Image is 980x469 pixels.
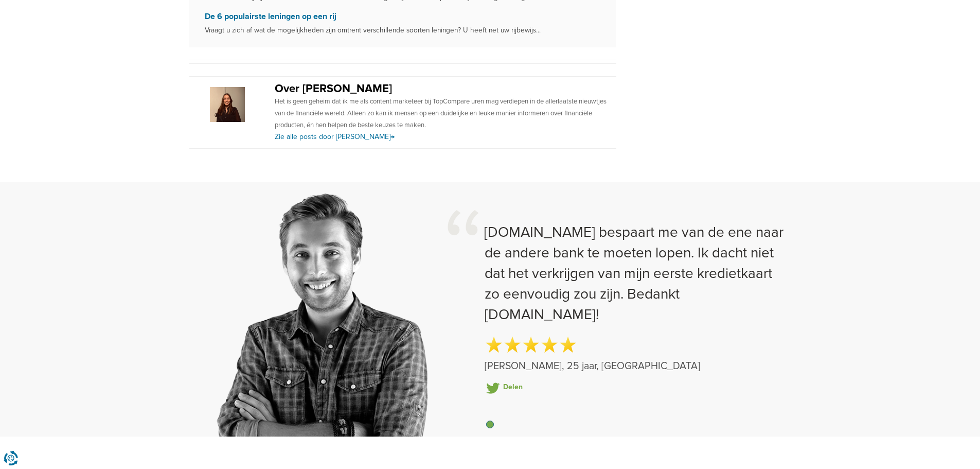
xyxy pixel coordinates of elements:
[275,83,616,95] h2: Over [PERSON_NAME]
[485,359,783,374] span: [PERSON_NAME], 25 jaar, [GEOGRAPHIC_DATA]
[210,87,245,122] img: Avatar
[390,132,395,141] span: →
[503,383,523,391] a: Delen
[205,11,336,22] a: De 6 populairste leningen op een rij
[205,26,541,34] small: Vraagt u zich af wat de mogelijkheden zijn omtrent verschillende soorten leningen? U heeft net uw...
[197,192,441,437] img: testimonial
[275,96,616,132] p: Het is geen geheim dat ik me als content marketeer bij TopCompare uren mag verdiepen in de allerl...
[484,223,783,323] span: [DOMAIN_NAME] bespaart me van de ene naar de andere bank te moeten lopen. Ik dacht niet dat het v...
[275,132,395,141] a: Zie alle posts door [PERSON_NAME]→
